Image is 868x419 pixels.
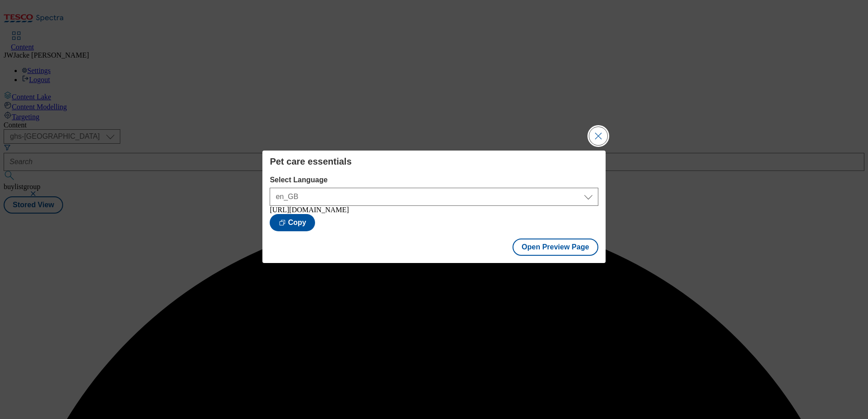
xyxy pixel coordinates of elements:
h4: Pet care essentials [270,156,598,167]
button: Close Modal [589,127,607,145]
label: Select Language [270,176,598,184]
div: [URL][DOMAIN_NAME] [270,206,598,214]
div: Modal [262,151,605,263]
button: Copy [270,214,315,231]
button: Open Preview Page [513,239,598,256]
